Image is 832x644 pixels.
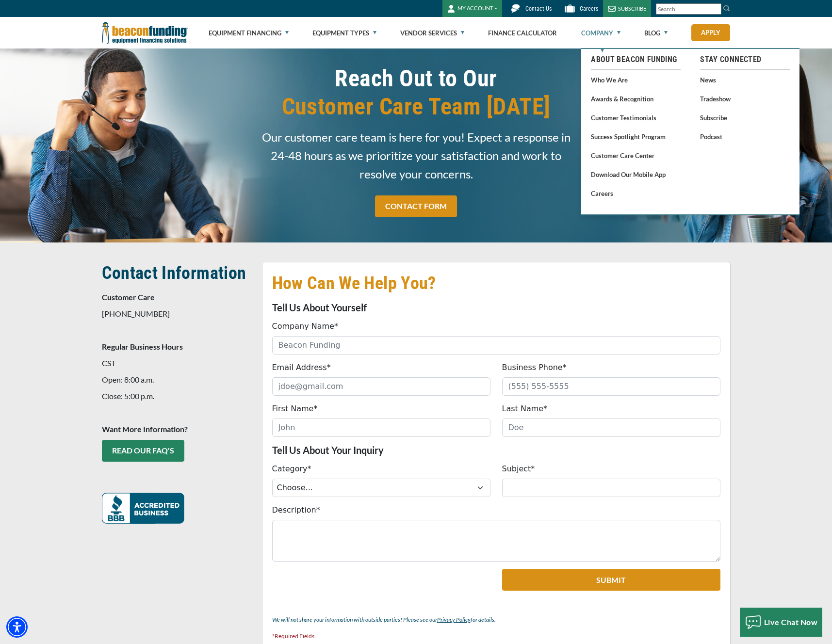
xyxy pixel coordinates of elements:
p: [PHONE_NUMBER] [102,308,250,320]
label: Business Phone* [502,362,567,373]
strong: Regular Business Hours [102,342,183,351]
a: Company [581,17,620,48]
img: READ OUR FAQ's [102,493,184,524]
strong: Want More Information? [102,424,188,434]
input: John [272,419,490,437]
a: CONTACT FORM [375,195,457,217]
input: Search [656,3,721,15]
span: Our customer care team is here for you! Expect a response in 24-48 hours as we prioritize your sa... [262,128,571,183]
h1: Reach Out to Our [262,64,571,121]
input: Doe [502,419,720,437]
a: Finance Calculator [488,17,557,48]
p: Open: 8:00 a.m. [102,374,250,386]
a: Success Spotlight Program [591,130,681,143]
span: Customer Care Team [DATE] [262,93,571,121]
label: Email Address* [272,362,331,373]
p: We will not share your information with outside parties! Please see our for details. [272,614,720,626]
img: Search [723,4,731,12]
input: jdoe@gmail.com [272,377,490,396]
label: Last Name* [502,403,548,415]
label: First Name* [272,403,318,415]
p: Tell Us About Yourself [272,302,720,313]
a: Blog [644,17,668,48]
input: (555) 555-5555 [502,377,720,396]
a: Tradeshow [700,93,790,105]
label: Subject* [502,463,535,475]
label: Description* [272,504,320,516]
p: Tell Us About Your Inquiry [272,444,720,456]
a: Awards & Recognition [591,93,681,105]
a: Apply [691,24,730,41]
h2: How Can We Help You? [272,272,720,294]
a: Podcast [700,130,790,143]
label: Category* [272,463,311,475]
img: Beacon Funding Corporation logo [102,17,188,48]
a: Equipment Types [312,17,376,48]
a: Download our Mobile App [591,168,681,180]
a: Who We Are [591,74,681,86]
input: Beacon Funding [272,336,720,354]
p: CST [102,357,250,369]
a: READ OUR FAQ's - open in a new tab [102,440,184,462]
p: Close: 5:00 p.m. [102,390,250,402]
a: Customer Care Center [591,149,681,161]
span: Live Chat Now [764,617,818,627]
a: Vendor Services [400,17,464,48]
a: Privacy Policy [437,616,471,623]
a: Subscribe [700,112,790,124]
button: Live Chat Now [740,608,823,637]
a: Clear search text [711,5,719,13]
span: Contact Us [525,5,552,12]
a: Careers [591,187,681,199]
a: About Beacon Funding [591,54,681,65]
label: Company Name* [272,321,338,332]
span: Careers [580,5,598,12]
a: Equipment Financing [209,17,289,48]
button: Submit [502,569,720,591]
a: Stay Connected [700,54,790,65]
p: *Required Fields [272,630,720,642]
strong: Customer Care [102,292,155,302]
h2: Contact Information [102,262,250,284]
div: Accessibility Menu [6,616,28,638]
a: Customer Testimonials [591,112,681,124]
iframe: reCAPTCHA [272,569,390,599]
a: News [700,74,790,86]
